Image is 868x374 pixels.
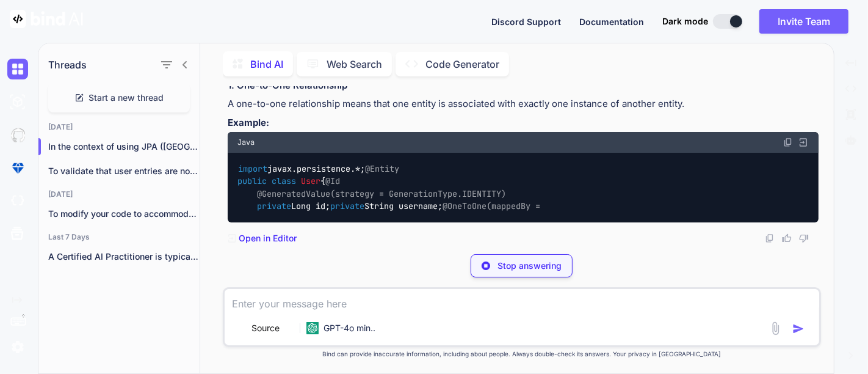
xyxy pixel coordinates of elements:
[238,163,267,174] span: import
[765,233,775,243] img: copy
[7,59,28,79] img: darkChat
[792,323,805,335] img: icon
[250,57,283,71] p: Bind AI
[228,79,819,93] h3: 1. One-to-One Relationship
[38,232,200,242] h2: Last 7 Days
[228,117,269,128] strong: Example:
[324,322,375,334] p: GPT-4o min..
[491,15,561,28] button: Discord Support
[799,233,809,243] img: dislike
[38,189,200,199] h2: [DATE]
[306,322,319,334] img: GPT-4o mini
[783,137,793,147] img: copy
[662,15,708,28] span: Dark mode
[365,163,399,174] span: @Entity
[48,208,200,220] p: To modify your code to accommodate the...
[228,97,819,111] p: A one-to-one relationship means that one entity is associated with exactly one instance of anothe...
[782,233,792,243] img: like
[38,122,200,132] h2: [DATE]
[769,321,783,335] img: attachment
[272,176,296,187] span: class
[330,201,364,212] span: private
[579,16,644,27] span: Documentation
[301,176,320,187] span: User
[237,176,267,187] span: public
[239,232,297,244] p: Open in Editor
[497,260,562,272] p: Stop answering
[491,16,561,27] span: Discord Support
[48,141,200,153] p: In the context of using JPA ([GEOGRAPHIC_DATA]...
[257,188,506,199] span: @GeneratedValue(strategy = GenerationType.IDENTITY)
[798,137,809,148] img: Open in Browser
[10,10,83,28] img: Bind AI
[325,176,340,187] span: @Id
[7,92,28,112] img: darkAi-studio
[48,251,200,263] p: A Certified AI Practitioner is typically someone...
[257,201,291,212] span: private
[7,158,28,178] img: premium
[327,57,382,71] p: Web Search
[7,125,28,145] img: githubDark
[237,137,255,147] span: Java
[251,322,280,334] p: Source
[89,92,164,104] span: Start a new thread
[759,9,848,34] button: Invite Team
[283,323,294,334] img: Pick Models
[48,57,87,72] h1: Threads
[7,191,28,211] img: cloudideIcon
[237,163,541,213] code: javax.persistence.*; { Long id; String username;
[7,337,28,358] img: settings
[425,57,499,71] p: Code Generator
[443,201,540,212] span: @OneToOne(mappedBy =
[48,165,200,177] p: To validate that user entries are not...
[579,15,644,28] button: Documentation
[223,350,821,359] p: Bind can provide inaccurate information, including about people. Always double-check its answers....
